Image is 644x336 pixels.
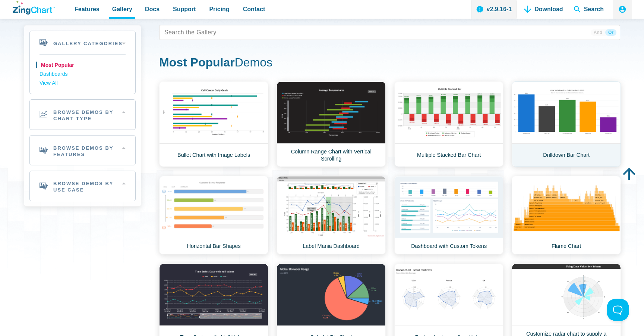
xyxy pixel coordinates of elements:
span: Gallery [112,4,132,14]
span: Or [605,29,616,36]
span: And [591,29,605,36]
a: View All [40,79,126,88]
span: Features [75,4,100,14]
h2: Gallery Categories [30,31,135,55]
h2: Browse Demos By Chart Type [30,100,135,130]
iframe: Toggle Customer Support [607,299,629,321]
span: Contact [243,4,265,14]
h2: Browse Demos By Features [30,136,135,165]
h2: Browse Demos By Use Case [30,171,135,201]
strong: Most Popular [159,56,235,69]
span: Docs [145,4,160,14]
a: Label Mania Dashboard [277,176,386,255]
a: Flame Chart [512,176,621,255]
a: Most Popular [40,61,126,70]
a: Bullet Chart with Image Labels [159,81,268,167]
a: Dashboards [40,70,126,79]
a: Column Range Chart with Vertical Scrolling [277,81,386,167]
a: Multiple Stacked Bar Chart [394,81,503,167]
span: Pricing [209,4,229,14]
a: ZingChart Logo. Click to return to the homepage [13,1,55,15]
a: Horizontal Bar Shapes [159,176,268,255]
a: Dashboard with Custom Tokens [394,176,503,255]
span: Support [173,4,196,14]
h1: Demos [159,55,620,72]
a: Drilldown Bar Chart [512,81,621,167]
